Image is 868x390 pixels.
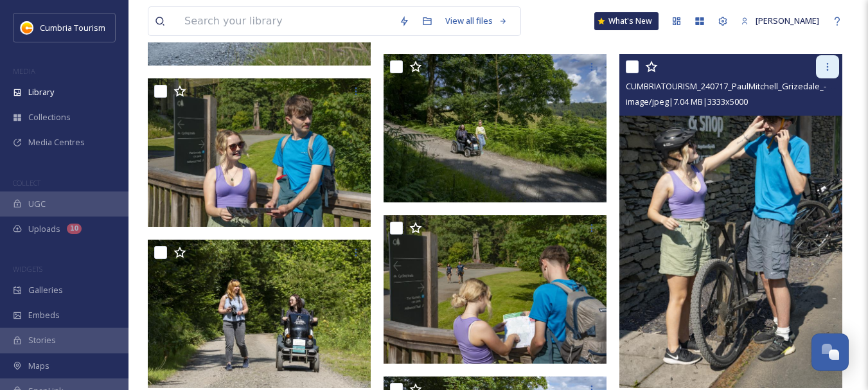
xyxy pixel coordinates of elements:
[28,223,60,235] span: Uploads
[734,8,826,33] a: [PERSON_NAME]
[756,15,819,26] span: [PERSON_NAME]
[13,178,40,188] span: COLLECT
[619,54,842,389] img: CUMBRIATOURISM_240717_PaulMitchell_Grizedale_-111.jpg
[28,284,63,296] span: Galleries
[626,96,748,107] span: image/jpeg | 7.04 MB | 3333 x 5000
[811,333,849,371] button: Open Chat
[28,198,46,210] span: UGC
[148,78,371,226] img: CUMBRIATOURISM_240717_PaulMitchell_Grizedale_-122.jpg
[178,7,393,35] input: Search your library
[28,111,71,123] span: Collections
[384,215,607,364] img: CUMBRIATOURISM_240717_PaulMitchell_Grizedale_-117.jpg
[28,136,85,148] span: Media Centres
[21,21,33,34] img: images.jpg
[67,224,82,234] div: 10
[40,22,105,33] span: Cumbria Tourism
[626,80,853,92] span: CUMBRIATOURISM_240717_PaulMitchell_Grizedale_-111.jpg
[28,86,54,98] span: Library
[148,240,371,388] img: CUMBRIATOURISM_240717_PaulMitchell_Grizedale_-54.jpg
[13,66,35,76] span: MEDIA
[28,360,49,372] span: Maps
[13,264,42,274] span: WIDGETS
[28,309,60,321] span: Embeds
[384,53,607,202] img: CUMBRIATOURISM_240717_PaulMitchell_Grizedale_-44.jpg
[439,8,514,33] a: View all files
[594,12,659,30] a: What's New
[28,334,56,346] span: Stories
